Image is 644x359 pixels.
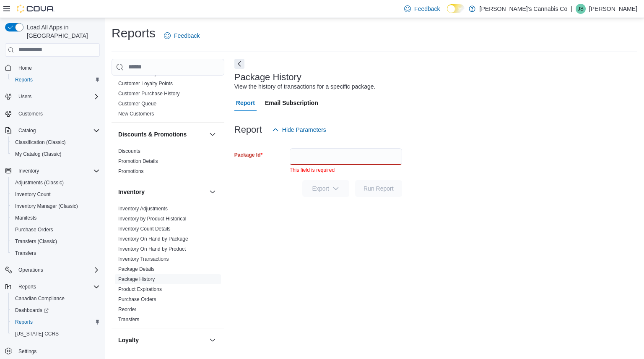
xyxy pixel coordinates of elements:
a: Transfers [118,317,139,322]
p: | [571,4,572,14]
span: Inventory Count Details [118,225,171,232]
span: Reports [15,282,100,292]
a: Canadian Compliance [12,293,68,304]
span: Inventory Manager (Classic) [15,203,78,210]
span: Email Subscription [265,94,318,111]
a: Inventory Adjustments [118,206,168,212]
button: Operations [15,265,47,275]
button: Export [302,180,349,197]
button: Purchase Orders [8,224,103,236]
button: Transfers (Classic) [8,236,103,247]
span: Inventory Manager (Classic) [12,201,100,211]
span: Classification (Classic) [12,137,100,147]
button: Operations [2,264,103,276]
a: Home [15,63,35,73]
h3: Report [234,125,262,135]
button: Users [15,92,35,102]
span: Feedback [174,31,200,40]
span: Dashboards [15,307,49,314]
button: Inventory [118,188,206,196]
a: Package History [118,276,155,282]
span: Inventory Adjustments [118,205,168,212]
button: Reports [15,282,39,292]
span: Manifests [12,213,100,223]
button: Inventory [2,165,103,177]
span: Inventory Transactions [118,256,169,262]
a: Inventory On Hand by Product [118,246,186,252]
button: Transfers [8,247,103,259]
span: Product Expirations [118,286,162,293]
a: Purchase Orders [12,225,57,235]
div: Customer [112,68,224,122]
button: Hide Parameters [269,121,330,138]
span: Canadian Compliance [12,293,100,304]
a: Promotion Details [118,158,158,164]
button: Inventory [15,166,42,176]
span: Canadian Compliance [15,295,65,302]
span: Settings [15,346,100,356]
p: [PERSON_NAME]'s Cannabis Co [480,4,568,14]
span: Customers [18,110,43,117]
a: Adjustments (Classic) [12,178,67,188]
a: Transfers [12,248,39,258]
span: Inventory On Hand by Product [118,246,186,252]
a: Customer Purchase History [118,91,180,97]
span: Catalog [18,127,36,134]
span: Purchase Orders [12,225,100,235]
span: Transfers [15,250,36,257]
a: Reports [12,75,36,85]
span: Dashboards [12,305,100,315]
a: Inventory Count Details [118,226,171,232]
span: Discounts [118,148,140,155]
span: Reports [15,319,33,325]
button: Loyalty [208,335,218,345]
button: Inventory Count [8,189,103,200]
a: Purchase Orders [118,296,156,302]
button: My Catalog (Classic) [8,148,103,160]
a: Settings [15,346,40,356]
span: Adjustments (Classic) [12,178,100,188]
span: Inventory Count [15,191,51,198]
button: Settings [2,345,103,357]
p: [PERSON_NAME] [589,4,637,14]
span: Settings [18,348,36,355]
div: View the history of transactions for a specific package. [234,82,376,91]
h3: Package History [234,72,301,82]
span: Inventory [15,166,100,176]
span: Users [15,92,100,102]
button: Adjustments (Classic) [8,177,103,189]
span: Inventory [18,168,39,174]
a: Package Details [118,266,155,272]
span: Transfers [12,248,100,258]
a: Inventory Transactions [118,256,169,262]
span: JS [578,4,584,14]
input: Dark Mode [447,4,465,13]
h1: Reports [112,25,156,42]
a: Classification (Classic) [12,137,69,147]
button: [US_STATE] CCRS [8,328,103,340]
a: Discounts [118,148,140,154]
button: Canadian Compliance [8,293,103,304]
button: Classification (Classic) [8,136,103,148]
span: Run Report [364,184,394,193]
span: My Catalog (Classic) [15,151,62,157]
button: Reports [2,281,103,293]
a: Dashboards [8,304,103,316]
button: Users [2,91,103,102]
button: Customers [2,107,103,120]
span: Adjustments (Classic) [15,179,64,186]
span: My Catalog (Classic) [12,149,100,159]
button: Inventory Manager (Classic) [8,200,103,212]
div: Discounts & Promotions [112,146,224,180]
button: Home [2,62,103,74]
span: Operations [18,267,43,273]
button: Loyalty [118,336,206,344]
span: Transfers [118,316,139,323]
a: Feedback [401,0,443,17]
a: Inventory Manager (Classic) [12,201,81,211]
button: Reports [8,74,103,86]
a: [US_STATE] CCRS [12,329,62,339]
span: Package History [118,276,155,283]
a: Manifests [12,213,40,223]
h3: Inventory [118,188,145,196]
